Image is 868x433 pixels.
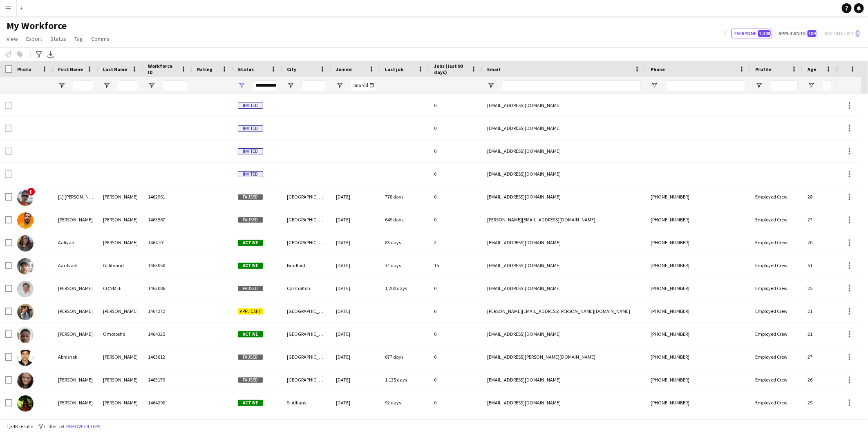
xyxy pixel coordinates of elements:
div: 1464101 [143,231,192,254]
a: Status [47,33,69,44]
span: Phone [651,66,665,72]
div: 1464325 [143,323,192,345]
div: 649 days [380,208,429,231]
div: [1] [PERSON_NAME] [53,185,98,208]
button: Open Filter Menu [651,82,658,89]
div: [EMAIL_ADDRESS][DOMAIN_NAME] [482,117,646,139]
span: Active [238,331,263,337]
div: Employed Crew [750,323,803,345]
div: 778 days [380,185,429,208]
div: [PHONE_NUMBER] [646,346,750,368]
input: Age Filter Input [822,80,832,90]
span: Paused [238,354,263,360]
img: Abigail Hazrati [17,395,34,412]
div: [PERSON_NAME][EMAIL_ADDRESS][PERSON_NAME][DOMAIN_NAME] [482,300,646,322]
span: Age [808,66,816,72]
div: Employed Crew [750,391,803,414]
span: Paused [238,377,263,383]
div: [DATE] [331,185,380,208]
div: [GEOGRAPHIC_DATA] [282,231,331,254]
img: Abhishek Bagde [17,350,34,366]
div: [EMAIL_ADDRESS][DOMAIN_NAME] [482,277,646,299]
div: 1,135 days [380,368,429,391]
input: Phone Filter Input [665,80,745,90]
div: 27 [803,346,837,368]
a: View [3,33,21,44]
input: Row Selection is disabled for this row (unchecked) [5,170,12,178]
div: [PHONE_NUMBER] [646,277,750,299]
div: Abhishek [53,346,98,368]
div: 51 [803,254,837,277]
div: 1463179 [143,368,192,391]
div: Employed Crew [750,254,803,277]
img: Aardvark Gillibrand [17,258,34,275]
div: [PERSON_NAME] [98,300,143,322]
div: Employed Crew [750,368,803,391]
span: Applicant [238,308,263,315]
div: [EMAIL_ADDRESS][DOMAIN_NAME] [482,163,646,185]
div: 0 [429,140,482,162]
a: Export [23,33,45,44]
span: Photo [17,66,31,72]
span: Status [50,35,66,42]
div: [GEOGRAPHIC_DATA] [282,208,331,231]
div: [EMAIL_ADDRESS][DOMAIN_NAME] [482,391,646,414]
button: Open Filter Menu [287,82,294,89]
span: Tag [74,35,83,42]
div: 0 [429,323,482,345]
span: Export [26,35,42,42]
div: Gillibrand [98,254,143,277]
span: Profile [755,66,772,72]
div: 0 [429,208,482,231]
button: Open Filter Menu [808,82,815,89]
div: [PERSON_NAME] [53,300,98,322]
span: Email [487,66,500,72]
div: Employed Crew [750,346,803,368]
div: 1464290 [143,391,192,414]
div: [PERSON_NAME] [53,391,98,414]
span: My Workforce [7,20,67,32]
div: 1463050 [143,254,192,277]
div: [GEOGRAPHIC_DATA] [282,300,331,322]
span: Last Name [103,66,127,72]
div: 31 days [380,254,429,277]
span: Last job [385,66,403,72]
button: Open Filter Menu [58,82,65,89]
div: Omotosho [98,323,143,345]
div: [PERSON_NAME] [98,368,143,391]
div: [EMAIL_ADDRESS][DOMAIN_NAME] [482,94,646,116]
div: 0 [429,185,482,208]
div: [EMAIL_ADDRESS][DOMAIN_NAME] [482,368,646,391]
div: [PHONE_NUMBER] [646,185,750,208]
div: Employed Crew [750,300,803,322]
app-action-btn: Export XLSX [46,49,56,59]
span: Rating [197,66,213,72]
div: [DATE] [331,323,380,345]
input: Row Selection is disabled for this row (unchecked) [5,147,12,155]
span: ! [27,187,35,196]
div: 83 days [380,231,429,254]
img: AARON CONMEE [17,281,34,297]
span: Invited [238,148,263,154]
div: Employed Crew [750,231,803,254]
input: Row Selection is disabled for this row (unchecked) [5,125,12,132]
span: Active [238,263,263,269]
button: Everyone1,348 [732,29,772,38]
div: [DATE] [331,231,380,254]
div: [GEOGRAPHIC_DATA] [282,368,331,391]
div: 677 days [380,346,429,368]
div: 21 [803,300,837,322]
div: [DATE] [331,368,380,391]
div: [PERSON_NAME] [98,208,143,231]
div: [PHONE_NUMBER] [646,208,750,231]
button: Open Filter Menu [336,82,343,89]
input: Row Selection is disabled for this row (unchecked) [5,102,12,109]
div: [DATE] [331,208,380,231]
span: Active [238,400,263,406]
img: [1] Joseph gildea [17,190,34,206]
span: Comms [91,35,110,42]
span: Jobs (last 90 days) [434,63,468,75]
div: [PERSON_NAME] [98,231,143,254]
div: [DATE] [331,346,380,368]
div: [PERSON_NAME] [53,208,98,231]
